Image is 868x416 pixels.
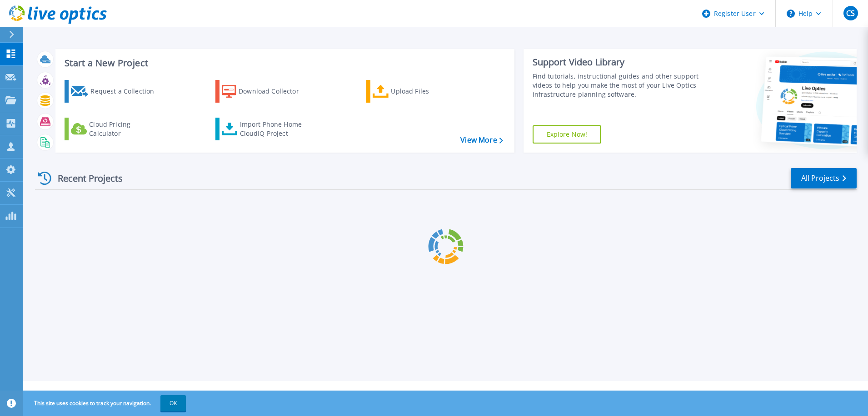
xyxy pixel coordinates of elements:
[366,80,468,103] a: Upload Files
[25,395,186,411] span: This site uses cookies to track your navigation.
[215,80,317,103] a: Download Collector
[533,56,703,68] div: Support Video Library
[89,120,162,138] div: Cloud Pricing Calculator
[65,118,166,140] a: Cloud Pricing Calculator
[791,168,857,188] a: All Projects
[240,120,311,138] div: Import Phone Home CloudIQ Project
[239,82,311,100] div: Download Collector
[460,136,503,144] a: View More
[160,395,186,411] button: OK
[65,80,166,103] a: Request a Collection
[90,82,163,100] div: Request a Collection
[35,167,135,189] div: Recent Projects
[533,72,703,99] div: Find tutorials, instructional guides and other support videos to help you make the most of your L...
[846,10,855,17] span: CS
[65,58,503,68] h3: Start a New Project
[533,125,602,144] a: Explore Now!
[391,82,464,100] div: Upload Files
